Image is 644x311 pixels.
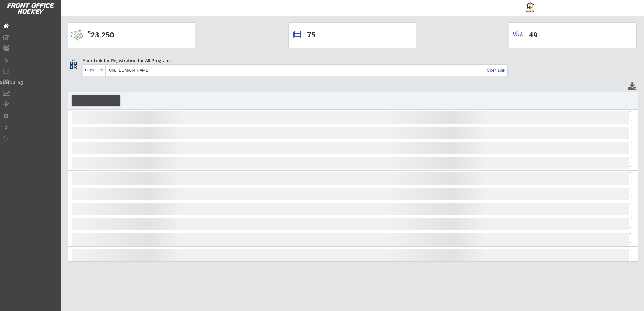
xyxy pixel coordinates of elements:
div: Open Link [487,68,506,73]
a: Open Link [487,66,506,74]
sup: $ [88,29,91,36]
button: qr_code [69,61,78,70]
div: Your Link for Registration for All Programs: [83,58,619,64]
div: qr [69,58,77,62]
div: Copy Link [85,67,104,72]
div: 75 [307,30,396,40]
div: 49 [529,30,566,40]
div: 23,250 [88,30,177,40]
